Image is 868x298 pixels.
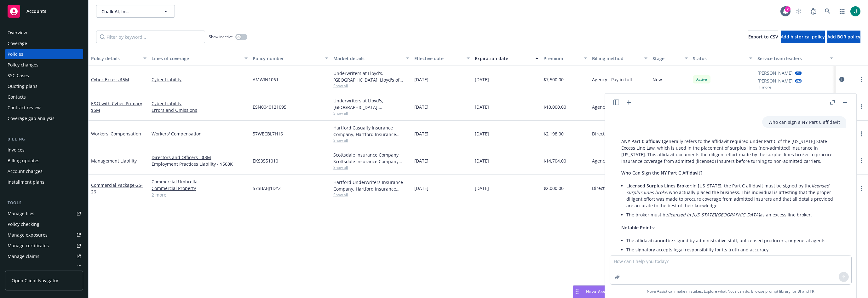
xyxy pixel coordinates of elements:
p: Who can sign a NY Part C affidavit [768,119,840,125]
a: Manage exposures [5,230,83,240]
button: Policy details [89,51,149,66]
div: Policy number [253,55,321,62]
button: Status [690,51,755,66]
div: Underwriters at Lloyd's, [GEOGRAPHIC_DATA], Lloyd's of [GEOGRAPHIC_DATA], [PERSON_NAME] Managing ... [333,70,409,83]
span: Who Can Sign the NY Part C Affidavit? [621,170,702,176]
div: Manage exposures [8,230,48,240]
a: Workers' Compensation [91,131,141,137]
span: Show all [333,192,409,198]
a: Cyber Liability [152,76,247,83]
a: Accounts [5,3,83,20]
span: Chalk AI, Inc. [101,8,156,15]
a: Account charges [5,166,83,176]
button: Stage [650,51,690,66]
span: $2,000.00 [543,185,564,192]
div: Contacts [8,92,26,102]
input: Filter by keyword... [96,31,205,43]
button: Add historical policy [781,31,825,43]
div: Billing updates [8,156,39,166]
a: Overview [5,28,83,38]
span: Direct [592,185,605,192]
span: [DATE] [475,76,489,83]
a: Installment plans [5,177,83,187]
a: Contacts [5,92,83,102]
a: more [858,103,865,111]
a: Workers' Compensation [152,130,247,137]
div: Effective date [414,55,463,62]
span: $10,000.00 [543,104,566,110]
div: Manage BORs [8,262,37,272]
span: $14,704.00 [543,158,566,164]
a: Directors and Officers - $3M [152,154,247,161]
a: Commercial Package [91,182,143,195]
p: A generally refers to the affidavit required under Part C of the [US_STATE] State Excess Line Law... [621,138,840,164]
span: [DATE] [414,185,428,192]
button: Chalk AI, Inc. [96,5,175,18]
li: In [US_STATE], the Part C affidavit must be signed by the who actually placed the business. This ... [626,181,840,210]
span: NY Part C affidavit [624,138,664,144]
div: Policy checking [8,219,39,229]
div: Overview [8,28,27,38]
span: Agency - Pay in full [592,76,632,83]
span: Nova Assist can make mistakes. Explore what Nova can do: Browse prompt library for and [607,285,854,298]
a: Coverage gap analysis [5,113,83,123]
a: TR [810,289,814,294]
button: Service team leaders [755,51,836,66]
span: [DATE] [414,76,428,83]
span: EKS3551010 [253,158,278,164]
a: Employment Practices Liability - $500K [152,161,247,167]
a: Report a Bug [807,5,819,18]
span: Licensed Surplus Lines Broker: [626,183,693,189]
a: Cyber [91,77,129,83]
span: Active [695,77,708,82]
div: Market details [333,55,402,62]
a: Policy changes [5,60,83,70]
a: Contract review [5,103,83,113]
div: Tools [5,200,83,206]
a: Manage files [5,209,83,219]
div: Lines of coverage [152,55,240,62]
a: [PERSON_NAME] [757,77,793,84]
div: Billing method [592,55,641,62]
a: more [858,157,865,164]
li: The signatory accepts legal responsibility for its truth and accuracy. [626,245,840,254]
button: Nova Assist [573,285,616,298]
div: Premium [543,55,580,62]
span: Agency - Pay in full [592,158,632,164]
span: Show inactive [209,34,233,39]
button: 1 more [759,85,771,89]
span: 57SBABJ1DYZ [253,185,281,192]
div: Invoices [8,145,25,155]
a: more [858,76,865,83]
span: New [652,76,662,83]
span: Show all [333,111,409,116]
a: Commercial Property [152,185,247,192]
span: Direct [592,130,605,137]
div: Billing [5,136,83,142]
div: Quoting plans [8,81,37,91]
li: The affidavit be signed by administrative staff, unlicensed producers, or general agents. [626,236,840,245]
a: Errors and Omissions [152,107,247,113]
button: Policy number [250,51,331,66]
span: [DATE] [475,158,489,164]
a: Commercial Umbrella [152,178,247,185]
a: Search [821,5,834,18]
span: Show all [333,83,409,89]
div: Manage claims [8,251,39,261]
span: [DATE] [475,130,489,137]
a: more [858,130,865,138]
div: Coverage gap analysis [8,113,55,123]
span: [DATE] [414,104,428,110]
div: Policy details [91,55,140,62]
span: AMWIN1061 [253,76,279,83]
a: 2 more [152,192,247,198]
span: 57WECBL7H16 [253,130,283,137]
div: Installment plans [8,177,44,187]
a: Manage BORs [5,262,83,272]
a: Manage certificates [5,241,83,251]
div: Stage [652,55,681,62]
a: Coverage [5,38,83,49]
a: Quoting plans [5,81,83,91]
div: Underwriters at Lloyd's, [GEOGRAPHIC_DATA], [PERSON_NAME] of London, CFC Underwriting, Amwins [333,97,409,111]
